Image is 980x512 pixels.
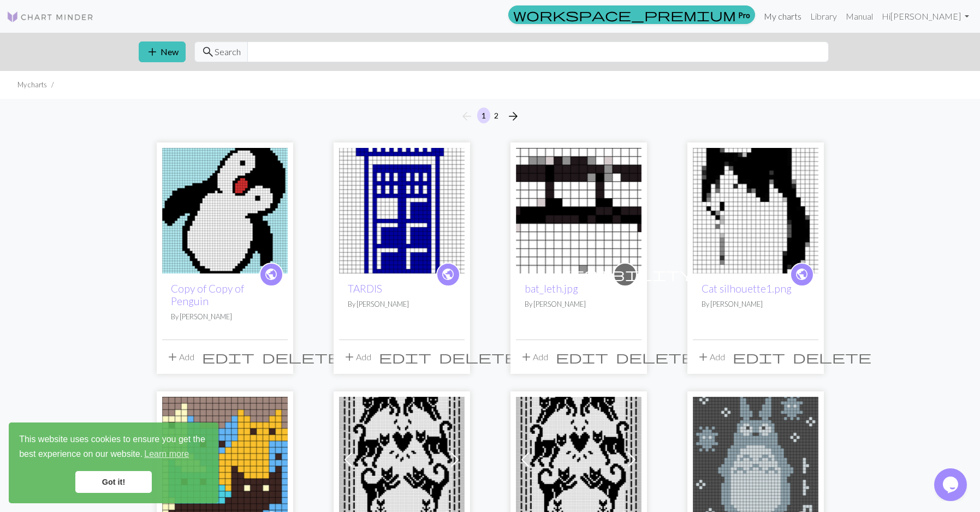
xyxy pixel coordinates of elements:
span: workspace_premium [513,7,736,22]
span: add [520,349,533,365]
span: edit [379,349,431,365]
span: edit [202,349,254,365]
button: Delete [612,347,698,367]
i: Edit [556,350,608,364]
i: private [557,264,693,285]
iframe: chat widget [934,468,969,501]
a: Totoro hot water bottle cover [693,453,818,463]
img: Cat silhouette1.png [693,148,818,273]
img: TARDIS [339,148,465,273]
button: Next [502,108,524,125]
button: Edit [552,347,612,367]
i: public [795,264,809,285]
a: cats [516,453,642,463]
a: My charts [759,5,806,27]
a: Pro [508,5,755,24]
li: My charts [17,80,47,90]
i: Edit [202,350,254,364]
button: Delete [258,347,345,367]
button: Delete [435,347,521,367]
a: Copy of Copy of Penguin [171,282,244,307]
p: By [PERSON_NAME] [702,299,810,309]
span: edit [556,349,608,365]
i: Edit [379,350,431,364]
a: public [436,263,460,287]
nav: Page navigation [456,108,524,125]
button: Edit [729,347,789,367]
button: Add [516,347,552,367]
a: TARDIS [348,282,382,295]
img: Logo [7,10,94,23]
span: Search [215,45,241,58]
span: delete [439,349,518,365]
span: public [264,266,278,283]
p: By [PERSON_NAME] [348,299,456,309]
span: delete [793,349,871,365]
span: arrow_forward [507,109,520,124]
a: Hi[PERSON_NAME] [877,5,973,27]
a: Penguin [162,204,288,215]
a: Cat silhouette1.png [702,282,792,295]
span: delete [262,349,341,365]
span: add [166,349,179,365]
i: Next [507,110,520,123]
button: Add [162,347,198,367]
button: 2 [490,108,503,123]
img: Penguin [162,148,288,273]
button: Edit [375,347,435,367]
a: Cat silhouette1.png [693,204,818,215]
span: public [441,266,455,283]
div: cookieconsent [9,422,218,503]
a: Library [806,5,841,27]
a: TARDIS [339,204,465,215]
i: Edit [733,350,785,364]
a: bat_leth.jpg [525,282,578,295]
a: bat_leth.jpg [516,204,642,215]
span: search [201,44,215,59]
span: This website uses cookies to ensure you get the best experience on our website. [19,433,208,462]
p: By [PERSON_NAME] [171,312,279,322]
span: delete [616,349,694,365]
span: public [795,266,809,283]
a: public [790,263,814,287]
button: Add [339,347,375,367]
span: edit [733,349,785,365]
a: learn more about cookies [142,446,191,462]
i: public [264,264,278,285]
span: add [343,349,356,365]
span: add [146,44,159,59]
a: dismiss cookie message [75,471,152,493]
span: visibility [557,266,693,283]
i: public [441,264,455,285]
img: bat_leth.jpg [516,148,642,273]
a: cats [339,453,465,463]
a: public [259,263,283,287]
button: Delete [789,347,875,367]
span: add [697,349,710,365]
button: New [139,41,186,62]
p: By [PERSON_NAME] [525,299,633,309]
button: Add [693,347,729,367]
a: cat patch [162,453,288,463]
a: Manual [841,5,877,27]
button: 1 [477,108,490,123]
button: Edit [198,347,258,367]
